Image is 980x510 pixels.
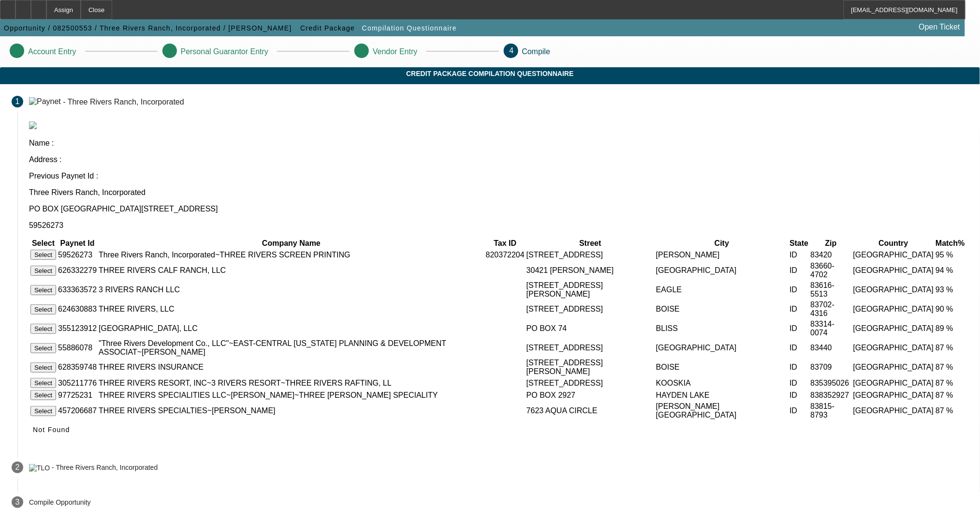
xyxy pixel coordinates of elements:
[30,239,57,248] th: Select
[936,390,965,401] td: 87 %
[29,121,37,129] img: paynet_logo.jpg
[52,464,158,472] div: - Three Rivers Ranch, Incorporated
[789,281,809,299] td: ID
[30,406,56,416] button: Select
[656,239,788,248] th: City
[15,498,20,507] span: 3
[526,281,655,299] td: [STREET_ADDRESS][PERSON_NAME]
[789,319,809,338] td: ID
[58,339,97,357] td: 55886078
[373,47,418,56] p: Vendor Entry
[526,261,655,280] td: 30421 [PERSON_NAME]
[510,46,514,55] span: 4
[810,358,852,376] td: 83709
[853,281,935,299] td: [GEOGRAPHIC_DATA]
[656,358,788,376] td: BOISE
[656,249,788,260] td: [PERSON_NAME]
[789,402,809,420] td: ID
[522,47,551,56] p: Compile
[58,239,97,248] th: Paynet Id
[298,19,357,37] button: Credit Package
[29,464,50,472] img: TLO
[98,261,484,280] td: THREE RIVERS CALF RANCH, LLC
[915,19,964,35] a: Open Ticket
[30,378,56,388] button: Select
[853,239,935,248] th: Country
[58,249,97,260] td: 59526273
[485,239,525,248] th: Tax ID
[15,463,20,472] span: 2
[936,249,965,260] td: 95 %
[30,250,56,260] button: Select
[15,97,20,106] span: 1
[58,261,97,280] td: 626332279
[656,261,788,280] td: [GEOGRAPHIC_DATA]
[30,266,56,276] button: Select
[656,319,788,338] td: BLISS
[526,319,655,338] td: PO BOX 74
[29,205,968,213] p: PO BOX [GEOGRAPHIC_DATA][STREET_ADDRESS]
[98,339,484,357] td: "Three Rivers Development Co., LLC"~EAST-CENTRAL [US_STATE] PLANNING & DEVELOPMENT ASSOCIAT~[PERS...
[936,239,965,248] th: Match%
[526,402,655,420] td: 7623 AQUA CIRCLE
[98,358,484,376] td: THREE RIVERS INSURANCE
[810,339,852,357] td: 83440
[98,377,484,389] td: THREE RIVERS RESORT, INC~3 RIVERS RESORT~THREE RIVERS RAFTING, LL
[656,281,788,299] td: EAGLE
[526,300,655,318] td: [STREET_ADDRESS]
[853,261,935,280] td: [GEOGRAPHIC_DATA]
[526,249,655,260] td: [STREET_ADDRESS]
[58,319,97,338] td: 355123912
[29,498,91,506] p: Compile Opportunity
[789,358,809,376] td: ID
[526,377,655,389] td: [STREET_ADDRESS]
[29,139,968,148] p: Name :
[789,239,809,248] th: State
[853,390,935,401] td: [GEOGRAPHIC_DATA]
[853,377,935,389] td: [GEOGRAPHIC_DATA]
[58,300,97,318] td: 624630883
[30,390,56,400] button: Select
[58,281,97,299] td: 633363572
[526,390,655,401] td: PO BOX 2927
[936,319,965,338] td: 89 %
[98,402,484,420] td: THREE RIVERS SPECIALTIES~[PERSON_NAME]
[29,155,968,164] p: Address :
[7,70,973,77] span: Credit Package Compilation Questionnaire
[789,261,809,280] td: ID
[98,390,484,401] td: THREE RIVERS SPECIALITIES LLC~[PERSON_NAME]~THREE [PERSON_NAME] SPECIALITY
[810,319,852,338] td: 83314-0074
[789,390,809,401] td: ID
[853,249,935,260] td: [GEOGRAPHIC_DATA]
[98,319,484,338] td: [GEOGRAPHIC_DATA], LLC
[936,377,965,389] td: 87 %
[789,339,809,357] td: ID
[789,249,809,260] td: ID
[810,239,852,248] th: Zip
[98,239,484,248] th: Company Name
[362,24,457,32] span: Compilation Questionnaire
[810,281,852,299] td: 83616-5513
[526,339,655,357] td: [STREET_ADDRESS]
[810,390,852,401] td: 838352927
[526,358,655,376] td: [STREET_ADDRESS][PERSON_NAME]
[58,402,97,420] td: 457206687
[98,249,484,260] td: Three Rivers Ranch, Incorporated~THREE RIVERS SCREEN PRINTING
[29,421,74,438] button: Not Found
[853,358,935,376] td: [GEOGRAPHIC_DATA]
[30,362,56,373] button: Select
[58,358,97,376] td: 628359748
[58,377,97,389] td: 305211776
[63,97,184,105] div: - Three Rivers Ranch, Incorporated
[936,358,965,376] td: 87 %
[810,249,852,260] td: 83420
[30,343,56,353] button: Select
[656,390,788,401] td: HAYDEN LAKE
[853,402,935,420] td: [GEOGRAPHIC_DATA]
[526,239,655,248] th: Street
[936,339,965,357] td: 87 %
[4,24,292,32] span: Opportunity / 082500553 / Three Rivers Ranch, Incorporated / [PERSON_NAME]
[98,281,484,299] td: 3 RIVERS RANCH LLC
[98,300,484,318] td: THREE RIVERS, LLC
[30,324,56,334] button: Select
